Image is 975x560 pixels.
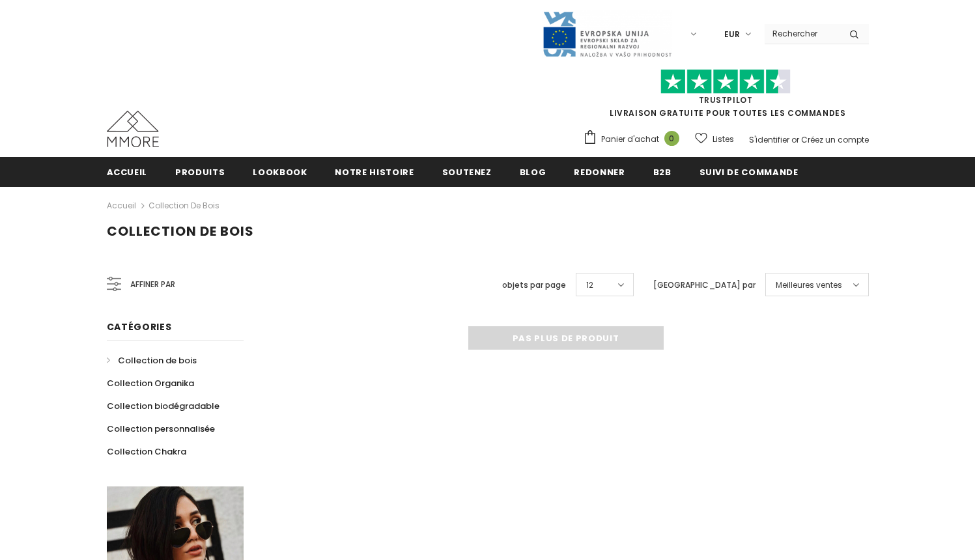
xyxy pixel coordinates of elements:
[542,28,672,39] a: Javni Razpis
[586,279,593,292] span: 12
[130,277,175,292] span: Affiner par
[107,417,215,440] a: Collection personnalisée
[107,320,172,333] span: Catégories
[653,166,671,178] span: B2B
[107,372,194,395] a: Collection Organika
[107,111,159,147] img: Cas MMORE
[175,166,225,178] span: Produits
[107,198,136,214] a: Accueil
[107,423,215,435] span: Collection personnalisée
[699,166,798,178] span: Suivi de commande
[253,166,307,178] span: Lookbook
[107,445,186,458] span: Collection Chakra
[664,131,679,146] span: 0
[653,157,671,186] a: B2B
[695,128,734,150] a: Listes
[724,28,740,41] span: EUR
[335,157,414,186] a: Notre histoire
[107,400,219,412] span: Collection biodégradable
[653,279,756,292] label: [GEOGRAPHIC_DATA] par
[107,166,148,178] span: Accueil
[601,133,659,146] span: Panier d'achat
[107,222,254,240] span: Collection de bois
[776,279,842,292] span: Meilleures ventes
[107,377,194,389] span: Collection Organika
[801,134,869,145] a: Créez un compte
[118,354,197,367] span: Collection de bois
[520,157,546,186] a: Blog
[699,157,798,186] a: Suivi de commande
[583,130,686,149] a: Panier d'achat 0
[660,69,791,94] img: Faites confiance aux étoiles pilotes
[107,440,186,463] a: Collection Chakra
[442,157,492,186] a: soutenez
[107,395,219,417] a: Collection biodégradable
[542,10,672,58] img: Javni Razpis
[107,349,197,372] a: Collection de bois
[107,157,148,186] a: Accueil
[442,166,492,178] span: soutenez
[574,157,625,186] a: Redonner
[175,157,225,186] a: Produits
[335,166,414,178] span: Notre histoire
[520,166,546,178] span: Blog
[253,157,307,186] a: Lookbook
[148,200,219,211] a: Collection de bois
[765,24,840,43] input: Search Site
[699,94,753,105] a: TrustPilot
[574,166,625,178] span: Redonner
[713,133,734,146] span: Listes
[502,279,566,292] label: objets par page
[749,134,789,145] a: S'identifier
[791,134,799,145] span: or
[583,75,869,119] span: LIVRAISON GRATUITE POUR TOUTES LES COMMANDES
